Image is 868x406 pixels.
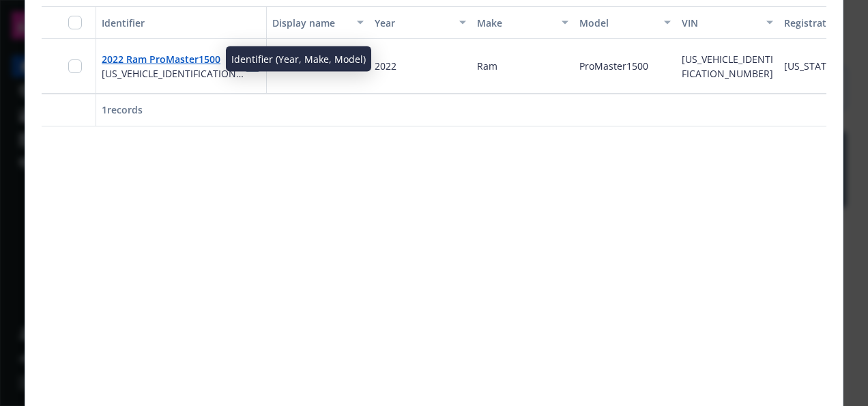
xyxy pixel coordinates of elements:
[472,6,574,39] button: Make
[68,16,82,29] input: Select all
[102,53,220,66] a: 2022 Ram ProMaster1500
[784,16,860,30] div: Registration state
[102,66,244,81] span: [US_VEHICLE_IDENTIFICATION_NUMBER]
[682,16,758,30] div: VIN
[375,59,396,72] span: 2022
[272,59,276,73] span: -
[244,58,261,75] a: idCard
[477,59,497,72] span: Ram
[369,6,472,39] button: Year
[682,53,773,80] span: [US_VEHICLE_IDENTIFICATION_NUMBER]
[102,16,261,30] div: Identifier
[102,103,143,116] span: 1 records
[68,59,82,73] input: Toggle Row Selected
[375,16,451,30] div: Year
[96,6,267,39] button: Identifier
[477,16,553,30] div: Make
[267,6,369,39] button: Display name
[272,16,349,30] div: Display name
[784,59,835,72] span: [US_STATE]
[579,16,656,30] div: Model
[574,6,676,39] button: Model
[102,52,244,66] span: 2022 Ram ProMaster1500
[676,6,779,39] button: VIN
[579,59,648,72] span: ProMaster1500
